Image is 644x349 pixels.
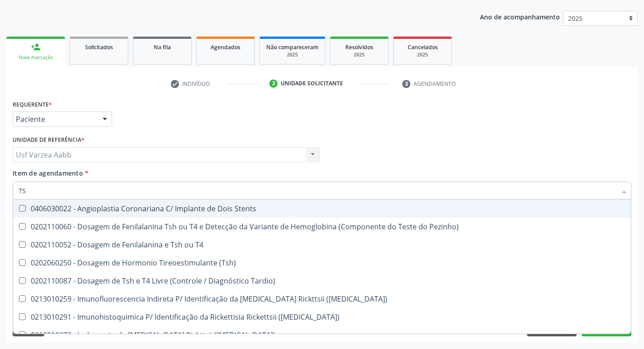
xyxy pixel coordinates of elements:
[269,79,277,88] div: 2
[31,42,41,52] div: person_add
[408,43,438,51] span: Cancelados
[19,259,625,266] div: 0202060250 - Dosagem de Hormonio Tireoestimulante (Tsh)
[13,54,59,61] div: Nova marcação
[19,295,625,302] div: 0213010259 - Imunofluorescencia Indireta P/ Identificação da [MEDICAL_DATA] Rickttsii ([MEDICAL_D...
[480,11,560,22] p: Ano de acompanhamento
[13,169,83,177] span: Item de agendamento
[19,223,625,230] div: 0202110060 - Dosagem de Fenilalanina Tsh ou T4 e Detecção da Variante de Hemoglobina (Componente ...
[345,43,373,51] span: Resolvidos
[19,205,625,212] div: 0406030022 - Angioplastia Coronariana C/ Implante de Dois Stents
[337,51,382,58] div: 2025
[19,181,616,200] input: Buscar por procedimentos
[85,43,113,51] span: Solicitados
[400,51,445,58] div: 2025
[16,115,94,124] span: Paciente
[19,277,625,284] div: 0202110087 - Dosagem de Tsh e T4 Livre (Controle / Diagnóstico Tardio)
[19,313,625,321] div: 0213010291 - Imunohistoquimica P/ Identificação da Rickettisia Rickettsii ([MEDICAL_DATA])
[19,331,625,339] div: 0213010372 - Isolamento da [MEDICAL_DATA] Rickttsii ([MEDICAL_DATA])
[154,43,171,51] span: Na fila
[211,43,240,51] span: Agendados
[13,98,52,112] label: Requerente
[281,79,343,88] div: Unidade solicitante
[266,43,319,51] span: Não compareceram
[13,133,85,147] label: Unidade de referência
[266,51,319,58] div: 2025
[19,241,625,248] div: 0202110052 - Dosagem de Fenilalanina e Tsh ou T4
